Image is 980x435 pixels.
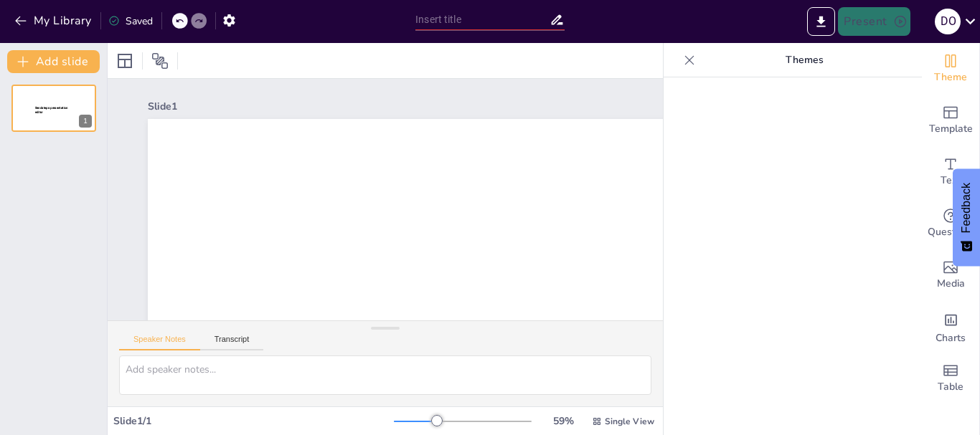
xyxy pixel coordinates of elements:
[928,224,974,240] span: Questions
[935,7,961,36] button: D O
[807,7,835,36] button: Export to PowerPoint
[415,9,550,30] input: Insert title
[935,9,961,34] div: D O
[148,100,804,113] div: Slide 1
[113,414,394,428] div: Slide 1 / 1
[953,168,980,266] button: Feedback - Show survey
[11,85,96,132] div: Sendsteps presentation editor1
[937,276,965,292] span: Media
[11,9,98,32] button: My Library
[546,414,580,428] div: 59 %
[934,70,967,85] span: Theme
[35,106,68,114] span: Sendsteps presentation editor
[922,353,979,404] div: Add a table
[922,146,979,198] div: Add text boxes
[922,43,979,95] div: Change the overall theme
[938,379,963,395] span: Table
[605,416,654,427] span: Single View
[922,198,979,249] div: Get real-time input from your audience
[922,249,979,301] div: Add images, graphics, shapes or video
[701,43,908,77] p: Themes
[960,183,973,233] span: Feedback
[119,335,200,350] button: Speaker Notes
[922,95,979,146] div: Add ready made slides
[7,50,100,73] button: Add slide
[151,52,169,70] span: Position
[936,330,966,346] span: Charts
[108,14,153,28] div: Saved
[200,335,264,350] button: Transcript
[838,7,910,36] button: Present
[941,173,961,188] span: Text
[929,121,973,137] span: Template
[113,49,136,72] div: Layout
[79,115,92,128] div: 1
[922,301,979,353] div: Add charts and graphs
